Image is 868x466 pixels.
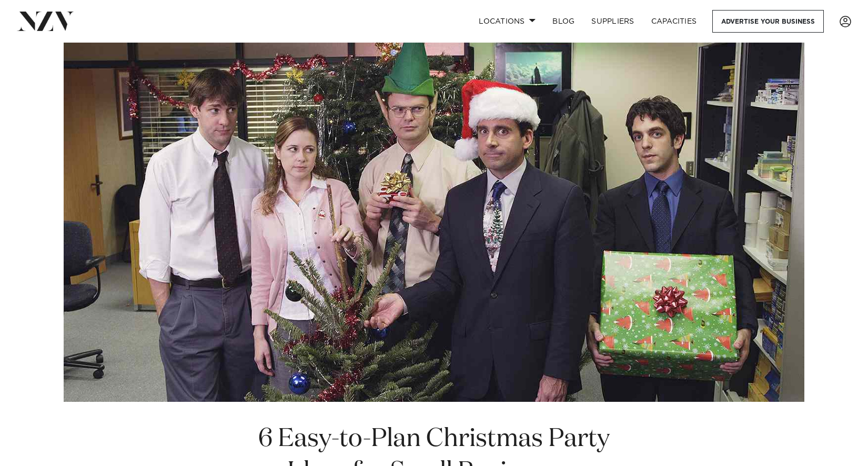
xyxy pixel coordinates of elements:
a: SUPPLIERS [583,10,642,33]
img: 6 Easy-to-Plan Christmas Party Ideas for Small Businesses [64,43,804,402]
a: BLOG [544,10,583,33]
a: Locations [470,10,544,33]
img: nzv-logo.png [17,12,74,31]
a: Capacities [643,10,705,33]
a: Advertise your business [712,10,824,33]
